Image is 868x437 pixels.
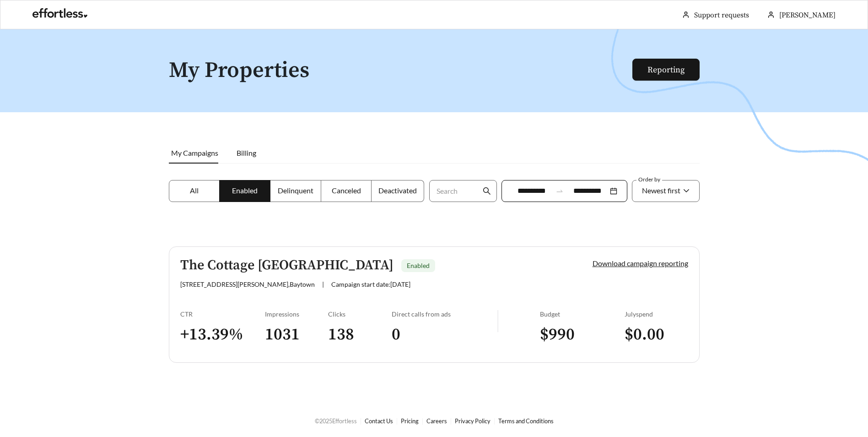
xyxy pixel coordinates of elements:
[378,186,417,195] span: Deactivated
[331,280,410,288] span: Campaign start date: [DATE]
[555,187,564,195] span: swap-right
[392,310,497,318] div: Direct calls from ads
[555,187,564,195] span: to
[779,11,836,20] span: [PERSON_NAME]
[625,310,688,318] div: July spend
[625,324,688,345] h3: $ 0.00
[328,310,392,318] div: Clicks
[407,262,430,269] span: Enabled
[180,310,265,318] div: CTR
[278,186,313,195] span: Delinquent
[237,148,256,157] span: Billing
[322,280,324,288] span: |
[593,259,688,268] a: Download campaign reporting
[265,310,329,318] div: Impressions
[392,324,497,345] h3: 0
[328,324,392,345] h3: 138
[232,186,258,195] span: Enabled
[265,324,329,345] h3: 1031
[647,65,685,75] a: Reporting
[190,186,199,195] span: All
[497,310,498,332] img: line
[540,310,625,318] div: Budget
[540,324,625,345] h3: $ 990
[694,11,749,20] a: Support requests
[632,59,700,81] button: Reporting
[180,324,265,345] h3: + 13.39 %
[642,186,680,195] span: Newest first
[180,280,315,288] span: [STREET_ADDRESS][PERSON_NAME] , Baytown
[169,59,633,83] h1: My Properties
[171,148,218,157] span: My Campaigns
[483,187,491,195] span: search
[180,258,394,273] h5: The Cottage [GEOGRAPHIC_DATA]
[169,246,700,363] a: The Cottage [GEOGRAPHIC_DATA]Enabled[STREET_ADDRESS][PERSON_NAME],Baytown|Campaign start date:[DA...
[332,186,361,195] span: Canceled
